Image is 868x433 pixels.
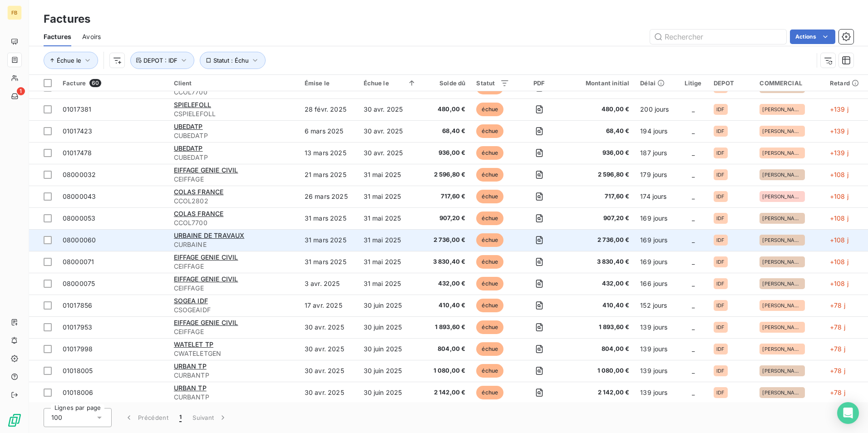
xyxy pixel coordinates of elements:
button: Actions [790,30,835,44]
span: IDF [716,346,725,352]
span: IDF [716,303,725,308]
div: Délai [640,79,672,87]
span: SOGEA IDF [174,297,208,305]
div: Retard [830,79,863,87]
span: +78 j [830,323,845,331]
span: échue [476,146,503,160]
img: Logo LeanPay [7,413,22,428]
td: 31 mai 2025 [358,164,422,186]
td: 200 jours [635,98,678,120]
span: 804,00 € [427,344,466,354]
span: Échue le [57,57,81,64]
span: URBAN TP [174,384,207,392]
span: IDF [716,325,725,330]
div: Montant initial [569,79,629,87]
span: CSOGEAIDF [174,305,294,315]
td: 139 jours [635,338,678,360]
span: échue [476,212,503,225]
span: [PERSON_NAME] [762,281,802,286]
span: _ [692,367,695,374]
div: Litige [684,79,703,87]
span: IDF [716,368,725,374]
span: 01018006 [63,389,93,396]
span: 2 736,00 € [569,236,629,245]
span: IDF [716,259,725,265]
span: Avoirs [82,32,101,41]
span: _ [692,280,695,287]
button: 1 [174,408,187,427]
span: [PERSON_NAME] [762,107,802,112]
span: UBEDATP [174,144,203,152]
span: [PERSON_NAME] [762,128,802,134]
td: 166 jours [635,273,678,295]
div: Open Intercom Messenger [837,402,859,424]
span: CCOL2802 [174,197,294,206]
span: 410,40 € [569,301,629,310]
td: 31 mai 2025 [358,207,422,229]
td: 31 mai 2025 [358,186,422,207]
span: échue [476,364,503,378]
span: 08000060 [63,236,96,244]
span: [PERSON_NAME] [762,325,802,330]
span: +108 j [830,236,848,244]
span: échue [476,342,503,356]
span: 1 893,60 € [427,323,466,332]
td: 30 avr. 2025 [299,382,358,403]
span: 08000032 [63,171,96,178]
td: 31 mars 2025 [299,207,358,229]
span: 936,00 € [569,148,629,157]
span: 2 596,80 € [427,170,466,179]
div: DEPOT [714,79,749,87]
td: 194 jours [635,120,678,142]
span: 907,20 € [569,214,629,223]
span: COLAS FRANCE [174,210,224,217]
span: CCOL7700 [174,88,294,97]
span: IDF [716,237,725,243]
span: IDF [716,107,725,112]
span: CURBANTP [174,393,294,402]
span: [PERSON_NAME] [762,390,802,395]
span: WATELET TP [174,340,214,348]
span: +78 j [830,345,845,353]
td: 3 avr. 2025 [299,273,358,295]
td: 30 juin 2025 [358,382,422,403]
span: 907,20 € [427,214,466,223]
td: 13 mars 2025 [299,142,358,164]
span: +108 j [830,258,848,266]
span: Facture [63,79,86,87]
span: 2 596,80 € [569,170,629,179]
span: 432,00 € [427,279,466,288]
span: +108 j [830,214,848,222]
span: échue [476,190,503,203]
span: _ [692,171,695,178]
td: 30 juin 2025 [358,295,422,316]
button: Précédent [119,408,174,427]
td: 30 juin 2025 [358,360,422,382]
span: [PERSON_NAME] [762,216,802,221]
span: CEIFFAGE [174,284,294,293]
span: échue [476,277,503,290]
span: 1 [179,413,182,422]
span: 717,60 € [427,192,466,201]
span: _ [692,236,695,244]
span: CUBEDATP [174,131,294,140]
td: 31 mars 2025 [299,251,358,273]
div: PDF [520,79,557,87]
span: 480,00 € [427,105,466,114]
span: _ [692,127,695,135]
span: 3 830,40 € [569,257,629,266]
span: 432,00 € [569,279,629,288]
span: 68,40 € [427,127,466,136]
td: 139 jours [635,360,678,382]
span: [PERSON_NAME] [762,150,802,156]
div: FB [7,5,22,20]
span: URBAINE DE TRAVAUX [174,231,245,239]
td: 31 mai 2025 [358,251,422,273]
span: CEIFFAGE [174,262,294,271]
td: 17 avr. 2025 [299,295,358,316]
td: 187 jours [635,142,678,164]
button: Statut : Échu [200,52,266,69]
h3: Factures [44,11,90,27]
span: _ [692,389,695,396]
span: échue [476,124,503,138]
